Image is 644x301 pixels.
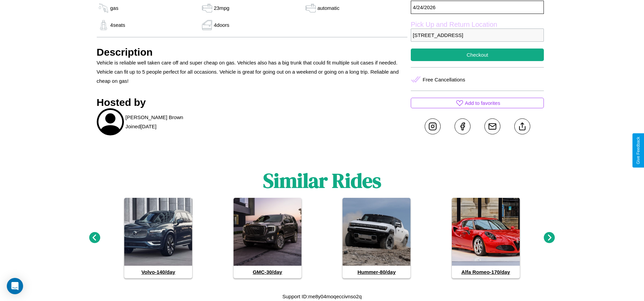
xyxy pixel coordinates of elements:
[343,266,410,278] h4: Hummer - 80 /day
[317,3,339,13] p: automatic
[97,97,408,108] h3: Hosted by
[97,20,110,30] img: gas
[124,198,192,278] a: Volvo-140/day
[214,20,229,30] p: 4 doors
[126,113,183,122] p: [PERSON_NAME] Brown
[411,49,544,61] button: Checkout
[234,198,301,278] a: GMC-30/day
[97,58,408,86] p: Vehicle is reliable well taken care off and super cheap on gas. Vehicles also has a big trunk tha...
[411,21,544,29] label: Pick Up and Return Location
[97,3,110,13] img: gas
[124,266,192,278] h4: Volvo - 140 /day
[636,137,641,164] div: Give Feedback
[465,98,500,108] p: Add to favorites
[97,46,408,58] h3: Description
[214,3,229,13] p: 23 mpg
[7,278,23,294] div: Open Intercom Messenger
[423,75,465,84] p: Free Cancellations
[234,266,301,278] h4: GMC - 30 /day
[452,266,520,278] h4: Alfa Romeo - 170 /day
[304,3,317,13] img: gas
[200,20,214,30] img: gas
[411,98,544,108] button: Add to favorites
[452,198,520,278] a: Alfa Romeo-170/day
[343,198,410,278] a: Hummer-80/day
[282,292,362,301] p: Support ID: me8y04moqeccivnso2q
[411,29,544,42] p: [STREET_ADDRESS]
[110,20,125,30] p: 4 seats
[263,167,381,194] h1: Similar Rides
[411,1,544,14] p: 4 / 24 / 2026
[126,122,157,131] p: Joined [DATE]
[110,3,118,13] p: gas
[200,3,214,13] img: gas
